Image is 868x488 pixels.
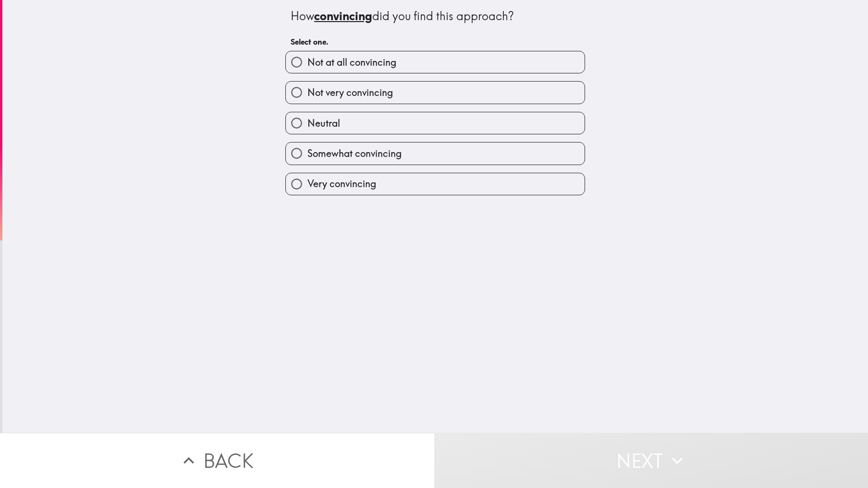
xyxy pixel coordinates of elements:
[291,8,580,24] div: How did you find this approach?
[307,177,376,190] span: Very convincing
[314,9,372,23] u: convincing
[307,56,396,69] span: Not at all convincing
[307,117,340,130] span: Neutral
[307,86,393,99] span: Not very convincing
[286,82,585,103] button: Not very convincing
[286,112,585,134] button: Neutral
[286,173,585,195] button: Very convincing
[291,36,580,47] h6: Select one.
[307,147,402,160] span: Somewhat convincing
[286,143,585,164] button: Somewhat convincing
[286,51,585,73] button: Not at all convincing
